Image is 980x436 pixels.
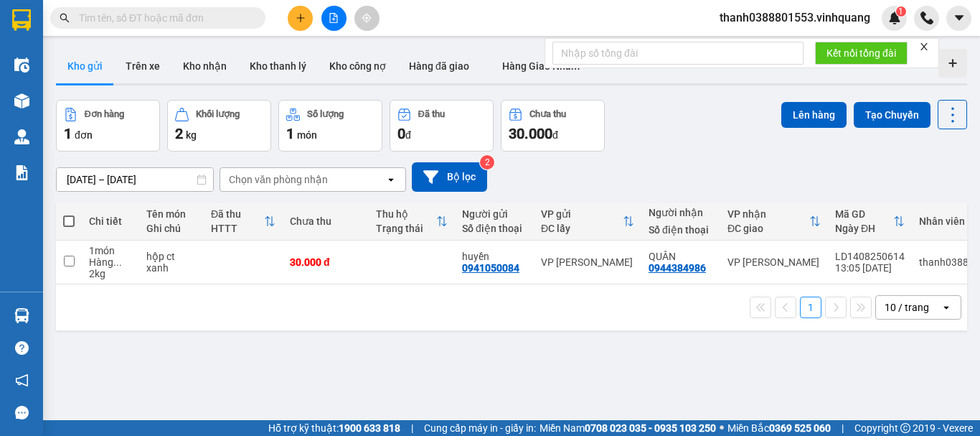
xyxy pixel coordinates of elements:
[14,129,29,144] img: warehouse-icon
[720,203,828,241] th: Toggle SortBy
[296,13,306,23] span: plus
[307,109,344,119] div: Số lượng
[885,300,929,315] div: 10 / trang
[15,374,29,387] span: notification
[720,425,724,431] span: ⚪️
[462,208,527,220] div: Người gửi
[585,422,716,434] strong: 0708 023 035 - 0935 103 250
[89,256,132,268] div: Hàng thông thường
[541,208,623,220] div: VP gửi
[424,420,536,436] span: Cung cấp máy in - giấy in:
[14,93,29,108] img: warehouse-icon
[362,13,372,23] span: aim
[278,100,382,152] button: Số lượng1món
[953,11,966,24] span: caret-down
[552,42,804,65] input: Nhập số tổng đài
[318,49,397,83] button: Kho công nợ
[800,297,821,318] button: 1
[529,109,566,119] div: Chưa thu
[14,57,29,73] img: warehouse-icon
[57,168,213,191] input: Select a date range.
[369,203,455,241] th: Toggle SortBy
[828,203,912,241] th: Toggle SortBy
[15,341,29,355] span: question-circle
[541,256,634,268] div: VP [PERSON_NAME]
[541,223,623,234] div: ĐC lấy
[114,49,171,83] button: Trên xe
[854,102,930,128] button: Tạo Chuyến
[321,6,347,31] button: file-add
[835,208,893,220] div: Mã GD
[12,9,31,31] img: logo-vxr
[75,129,93,141] span: đơn
[167,100,271,152] button: Khối lượng2kg
[56,100,160,152] button: Đơn hàng1đơn
[418,109,445,119] div: Đã thu
[14,308,29,323] img: warehouse-icon
[85,109,124,119] div: Đơn hàng
[411,420,413,436] span: |
[146,208,197,220] div: Tên món
[89,245,132,256] div: 1 món
[815,42,908,65] button: Kết nối tổng đài
[919,42,929,52] span: close
[405,129,411,141] span: đ
[480,155,494,170] sup: 2
[835,262,905,274] div: 13:05 [DATE]
[540,420,716,436] span: Miền Nam
[727,420,831,436] span: Miền Bắc
[171,49,238,83] button: Kho nhận
[376,223,436,234] div: Trạng thái
[649,224,713,236] div: Số điện thoại
[15,406,29,419] span: message
[501,100,605,152] button: Chưa thu30.000đ
[286,125,294,142] span: 1
[14,165,29,180] img: solution-icon
[196,109,240,119] div: Khối lượng
[89,268,132,279] div: 2 kg
[896,6,906,17] sup: 1
[920,11,933,24] img: phone-icon
[60,13,70,23] span: search
[888,11,901,24] img: icon-new-feature
[56,49,114,83] button: Kho gửi
[79,10,248,26] input: Tìm tên, số ĐT hoặc mã đơn
[462,262,519,274] div: 0941050084
[376,208,436,220] div: Thu hộ
[727,223,809,234] div: ĐC giao
[113,256,122,268] span: ...
[290,256,362,268] div: 30.000 đ
[64,125,72,142] span: 1
[708,9,882,27] span: thanh0388801553.vinhquang
[397,49,481,83] button: Hàng đã giao
[552,129,558,141] span: đ
[649,207,713,218] div: Người nhận
[898,6,903,17] span: 1
[946,6,971,31] button: caret-down
[727,256,821,268] div: VP [PERSON_NAME]
[502,60,580,72] span: Hàng Giao Nhầm
[329,13,339,23] span: file-add
[288,6,313,31] button: plus
[146,223,197,234] div: Ghi chú
[397,125,405,142] span: 0
[835,251,905,262] div: LD1408250614
[835,223,893,234] div: Ngày ĐH
[211,223,264,234] div: HTTT
[339,422,400,434] strong: 1900 633 818
[826,45,896,61] span: Kết nối tổng đài
[238,49,318,83] button: Kho thanh lý
[229,172,328,187] div: Chọn văn phòng nhận
[89,215,132,227] div: Chi tiết
[781,102,847,128] button: Lên hàng
[390,100,494,152] button: Đã thu0đ
[534,203,641,241] th: Toggle SortBy
[938,49,967,78] div: Tạo kho hàng mới
[649,262,706,274] div: 0944384986
[509,125,552,142] span: 30.000
[900,423,910,433] span: copyright
[727,208,809,220] div: VP nhận
[385,174,397,185] svg: open
[186,129,197,141] span: kg
[769,422,831,434] strong: 0369 525 060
